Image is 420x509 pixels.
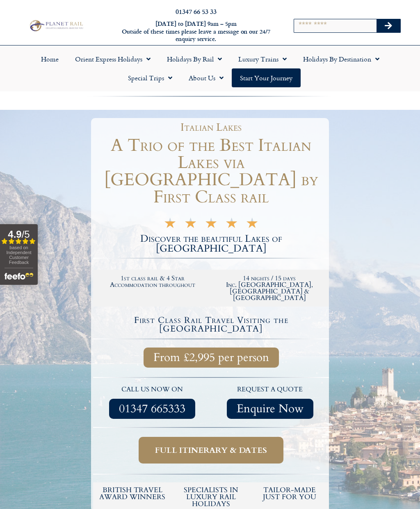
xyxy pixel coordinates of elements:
[176,486,247,507] h6: Specialists in luxury rail holidays
[176,7,217,16] a: 01347 66 53 33
[94,316,328,333] h4: First Class Rail Travel Visiting the [GEOGRAPHIC_DATA]
[164,219,258,229] div: 5/5
[93,137,329,206] h1: A Trio of the Best Italian Lakes via [GEOGRAPHIC_DATA] by First Class rail
[377,19,400,32] button: Search
[237,404,304,414] span: Enquire Now
[155,445,267,455] span: Full itinerary & dates
[205,221,217,229] i: ★
[93,234,329,254] h2: Discover the beautiful Lakes of [GEOGRAPHIC_DATA]
[109,399,195,419] a: 01347 665333
[225,221,238,229] i: ★
[153,352,269,363] span: From £2,995 per person
[4,50,416,87] nav: Menu
[246,221,258,229] i: ★
[119,404,185,414] span: 01347 665333
[232,68,301,87] a: Start your Journey
[215,275,324,301] h2: 14 nights / 15 days Inc. [GEOGRAPHIC_DATA], [GEOGRAPHIC_DATA] & [GEOGRAPHIC_DATA]
[120,68,180,87] a: Special Trips
[180,68,232,87] a: About Us
[98,275,207,288] h2: 1st class rail & 4 Star Accommodation throughout
[230,50,295,68] a: Luxury Trains
[295,50,388,68] a: Holidays by Destination
[159,50,230,68] a: Holidays by Rail
[97,122,325,133] h1: Italian Lakes
[33,50,67,68] a: Home
[227,399,313,419] a: Enquire Now
[114,20,278,43] h6: [DATE] to [DATE] 9am – 5pm Outside of these times please leave a message on our 24/7 enquiry serv...
[164,221,176,229] i: ★
[27,19,84,33] img: Planet Rail Train Holidays Logo
[184,221,197,229] i: ★
[67,50,159,68] a: Orient Express Holidays
[97,384,207,395] p: call us now on
[97,486,168,500] h5: British Travel Award winners
[215,384,325,395] p: request a quote
[144,348,279,368] a: From £2,995 per person
[139,437,283,464] a: Full itinerary & dates
[254,486,325,500] h5: tailor-made just for you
